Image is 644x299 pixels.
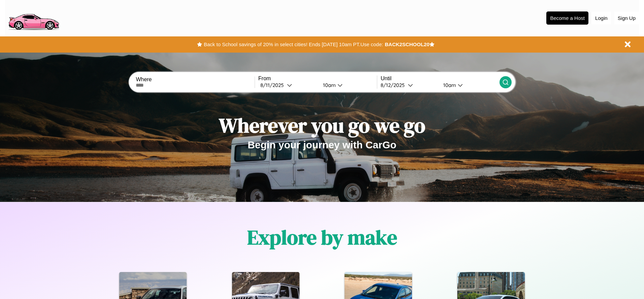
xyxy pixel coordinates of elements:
div: 10am [320,82,337,88]
label: Until [381,76,499,82]
button: Back to School savings of 20% in select cities! Ends [DATE] 10am PT.Use code: [202,40,385,49]
label: From [258,76,377,82]
h1: Explore by make [247,223,397,251]
button: 10am [318,82,377,89]
button: 8/11/2025 [258,82,318,89]
label: Where [136,77,254,83]
button: Become a Host [546,11,588,25]
b: BACK2SCHOOL20 [385,41,429,47]
img: logo [5,3,62,32]
button: 10am [438,82,499,89]
button: Sign Up [614,12,639,24]
div: 8 / 12 / 2025 [381,82,408,88]
button: Login [592,12,611,24]
div: 10am [440,82,458,88]
div: 8 / 11 / 2025 [260,82,287,88]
